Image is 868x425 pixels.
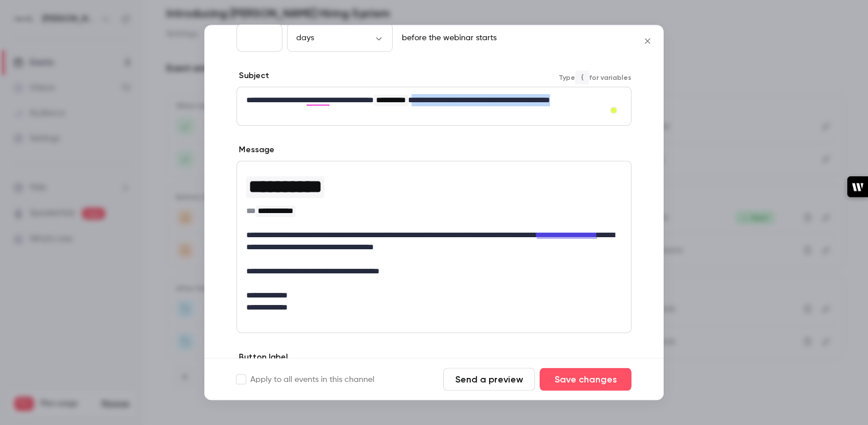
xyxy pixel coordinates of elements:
[397,33,497,44] p: before the webinar starts
[575,71,589,84] code: {
[237,352,288,364] label: Button label
[237,145,274,156] label: Message
[237,71,269,82] label: Subject
[287,32,393,44] div: days
[443,368,535,391] button: Send a preview
[237,374,374,385] label: Apply to all events in this channel
[237,162,631,321] div: editor
[636,30,659,53] button: Close
[559,71,631,84] span: Type for variables
[237,88,631,126] div: editor
[540,368,631,391] button: Save changes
